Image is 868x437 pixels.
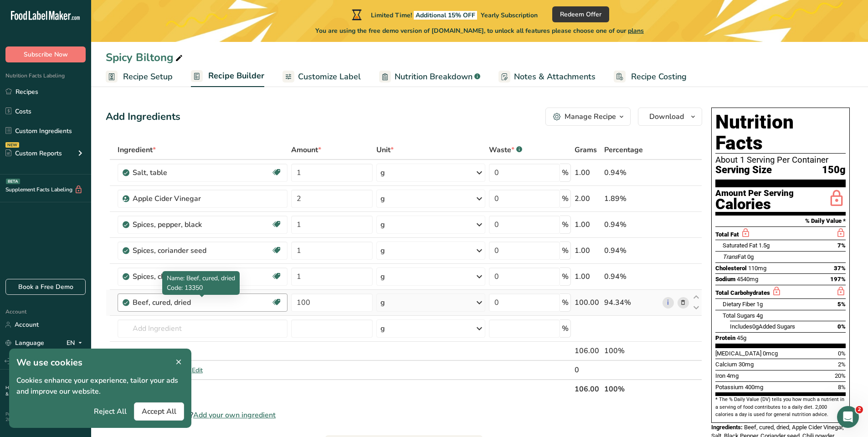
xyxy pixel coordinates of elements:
div: 0.94% [604,245,659,256]
div: 1.00 [575,245,601,256]
div: g [380,219,385,230]
span: 20% [835,372,846,379]
span: 197% [830,276,846,283]
div: Apple Cider Vinegar [133,193,247,204]
span: 37% [834,265,846,272]
button: Redeem Offer [552,6,609,22]
button: Manage Recipe [545,108,631,126]
span: Notes & Attachments [514,71,596,83]
div: g [380,193,385,204]
div: 94.34% [604,297,659,308]
span: 150g [822,165,846,176]
span: plans [628,26,644,35]
div: Recipe Yield Adjustments [118,365,288,375]
span: Code: 13350 [167,283,203,292]
div: 106.00 [575,345,601,356]
span: 1.5g [759,242,770,249]
span: Cholesterol [715,265,747,272]
a: Nutrition Breakdown [379,67,480,87]
span: Reject All [94,406,127,417]
span: 8% [838,384,846,391]
a: Hire an Expert . [5,385,38,391]
span: Iron [715,372,725,379]
h1: We use cookies [16,356,184,370]
div: About 1 Serving Per Container [715,155,846,165]
th: 100% [602,379,661,398]
span: 400mg [745,384,763,391]
span: Grams [575,144,597,155]
a: i [663,297,674,308]
div: g [380,245,385,256]
a: Book a Free Demo [5,279,86,295]
section: % Daily Value * [715,216,846,226]
span: Dietary Fiber [723,301,755,308]
button: Download [638,108,702,126]
span: Ingredient [118,144,156,155]
span: 2% [838,361,846,368]
span: Edit [192,366,203,375]
span: Name: Beef, cured, dried [167,274,235,283]
th: Net Totals [116,379,573,398]
div: Beef, cured, dried [133,297,247,308]
span: Fat [723,253,746,260]
span: 4g [756,312,763,319]
div: 2.00 [575,193,601,204]
span: 4540mg [737,276,758,283]
span: Saturated Fat [723,242,757,249]
i: Trans [723,253,738,260]
span: 110mg [748,265,766,272]
div: Gross Totals [118,346,288,356]
a: Language [5,335,44,351]
span: Unit [376,144,394,155]
div: Custom Reports [5,149,62,158]
a: Customize Label [282,67,361,87]
a: Recipe Costing [614,67,687,87]
span: Nutrition Breakdown [395,71,473,83]
div: Spices, chili powder [133,271,247,282]
section: * The % Daily Value (DV) tells you how much a nutrient in a serving of food contributes to a dail... [715,396,846,418]
span: Sodium [715,276,735,283]
div: 0.94% [604,219,659,230]
span: You are using the free demo version of [DOMAIN_NAME], to unlock all features please choose one of... [315,26,644,36]
span: 0% [838,350,846,357]
div: Powered By FoodLabelMaker © 2025 All Rights Reserved [5,411,86,422]
div: 1.89% [604,193,659,204]
div: Amount Per Serving [715,189,794,198]
span: 4mg [727,372,739,379]
span: 30mg [739,361,754,368]
span: Percentage [604,144,643,155]
button: Reject All [87,402,134,421]
span: Recipe Builder [208,70,264,82]
div: 1.00 [575,167,601,178]
span: Serving Size [715,165,772,176]
div: 0.94% [604,271,659,282]
div: g [380,167,385,178]
div: Spicy Biltong [106,49,185,66]
span: 0mcg [763,350,778,357]
a: Recipe Builder [191,66,264,87]
div: NEW [5,142,19,148]
span: Amount [291,144,321,155]
div: g [380,271,385,282]
span: 1g [756,301,763,308]
div: 0.94% [604,167,659,178]
div: g [380,297,385,308]
span: Add your own ingredient [193,410,276,421]
span: Download [649,111,684,122]
span: Customize Label [298,71,361,83]
span: [MEDICAL_DATA] [715,350,761,357]
span: Includes Added Sugars [730,323,795,330]
div: Add Ingredients [106,109,180,124]
span: Subscribe Now [24,50,68,59]
div: 1.00 [575,271,601,282]
span: Accept All [142,406,176,417]
div: 100.00 [575,297,601,308]
button: Subscribe Now [5,46,86,62]
div: Limited Time! [350,9,538,20]
iframe: Intercom live chat [837,406,859,428]
div: EN [67,338,86,349]
th: 106.00 [573,379,602,398]
div: Spices, coriander seed [133,245,247,256]
h1: Nutrition Facts [715,112,846,154]
span: Total Carbohydrates [715,289,770,296]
